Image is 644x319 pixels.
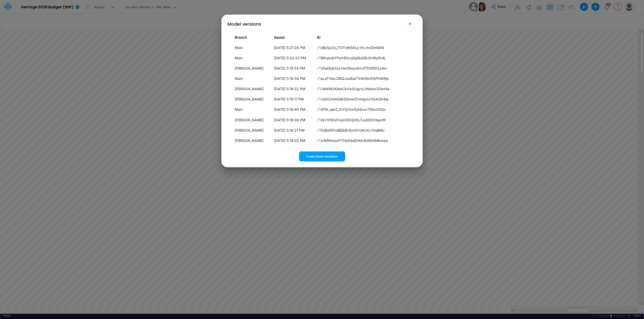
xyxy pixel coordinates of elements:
span: zrN5fntswP17r6ANqE0Kb4IW6NNlkwpe [320,138,388,143]
span: × [408,20,412,26]
span: oBzSpZxj_TOTrdK5ALy.Vtv.rkxDm66N [320,45,384,50]
span: LNWW2K8etCkVluI2ujyvLcNahw3GmHia [320,86,389,91]
div: Model versions [227,21,261,27]
td: [DATE] 5:19:38 PM [272,73,315,83]
span: Copy hyperlink to this version of the model [317,107,320,112]
button: Close [404,18,416,30]
button: Load more versions [299,151,345,161]
span: oPW_secC_fcYiOXwfiyk6uvr79SxOSQs [320,107,386,112]
span: Copy hyperlink to this version of the model [317,66,320,71]
td: [PERSON_NAME] [233,63,272,73]
th: ID [315,32,405,42]
td: [PERSON_NAME] [233,125,272,135]
span: eLzFYds.CMQJuu8lsITXNH0mF6PHWRjn [320,76,389,81]
span: U0aDkjhXui.HwD9oyr8mJf7DGfID2y4m [320,66,387,71]
td: [DATE] 5:19:32 PM [272,83,315,94]
span: Copy hyperlink to this version of the model [317,128,320,133]
span: K3jfaf0FmBEjbBvfjxmVVjAUXc1HsBMc [320,128,385,133]
span: Copy hyperlink to this version of the model [317,55,320,61]
span: Copy hyperlink to this version of the model [317,76,320,81]
span: Copy hyperlink to this version of the model [317,96,320,102]
span: Copy hyperlink to this version of the model [317,138,320,143]
span: eVc101DxFnqX2DCjHXLTJu0IDCHapdfr [320,117,386,123]
td: [PERSON_NAME] [233,114,272,125]
th: Local date/time when this version was saved [272,32,315,42]
td: Main [233,52,272,63]
td: [DATE] 5:19:53 PM [272,63,315,73]
td: [DATE] 5:18:21 PM [272,125,315,135]
th: Branch [233,32,272,42]
span: Copy hyperlink to this version of the model [317,117,320,123]
span: Copy hyperlink to this version of the model [317,86,320,91]
td: Main [233,104,272,114]
td: [DATE] 5:18:38 PM [272,114,315,125]
td: [PERSON_NAME] [233,83,272,94]
span: cQGCHxNS8tZ0IowiZvmIgrUr3QAGD4ja [320,96,388,102]
span: BlPqeubYPwHDixxjSg5luQBJXrWyEn4j [320,55,385,61]
td: [PERSON_NAME] [233,135,272,145]
td: [DATE] 5:18:02 PM [272,135,315,145]
td: [DATE] 5:20:33 PM [272,52,315,63]
td: [DATE] 5:19:11 PM [272,94,315,104]
td: Main [233,42,272,52]
td: [PERSON_NAME] [233,94,272,104]
td: Main [233,73,272,83]
td: [DATE] 5:18:40 PM [272,104,315,114]
span: Copy hyperlink to this version of the model [317,45,320,50]
td: [DATE] 5:21:28 PM [272,42,315,52]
